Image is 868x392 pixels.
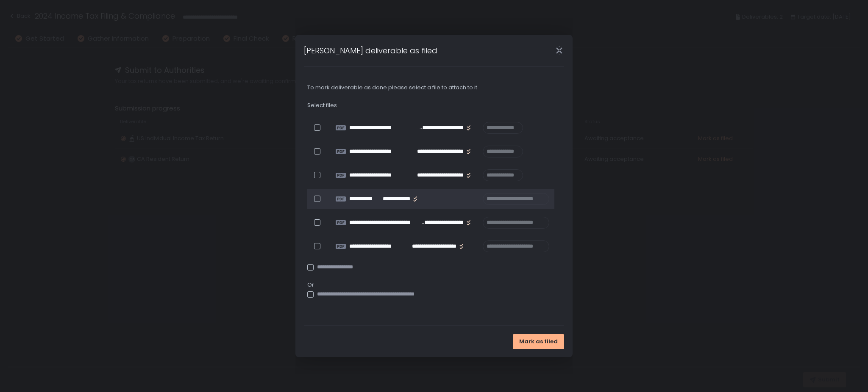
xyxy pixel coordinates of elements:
div: To mark deliverable as done please select a file to attach to it [307,84,561,91]
h1: [PERSON_NAME] deliverable as filed [304,45,437,56]
span: Or [307,281,561,289]
div: Select files [307,102,561,109]
button: Mark as filed [513,334,564,349]
div: Close [545,46,573,55]
span: Mark as filed [519,338,558,345]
